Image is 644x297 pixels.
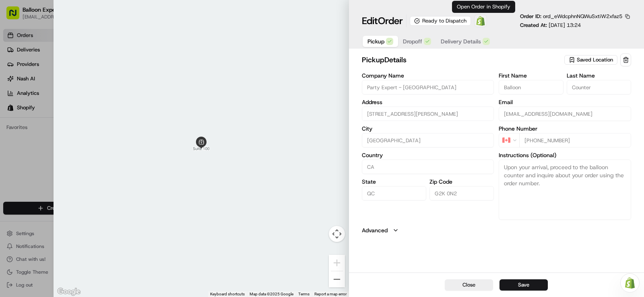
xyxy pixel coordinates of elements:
input: Enter phone number [519,133,631,147]
input: Enter country [362,160,494,174]
span: • [67,125,70,131]
img: Brigitte Vinadas [8,117,21,130]
a: Shopify [474,14,487,27]
div: 📗 [8,159,14,165]
span: Pylon [80,178,97,184]
div: Open Order in Shopify [452,1,515,13]
span: API Documentation [76,158,129,166]
label: Zip Code [429,179,494,184]
div: Past conversations [8,104,52,111]
button: See all [125,103,147,113]
span: Saved Location [577,56,613,63]
span: [DATE] 13:24 [549,22,581,29]
label: City [362,126,494,131]
span: [PERSON_NAME] [25,125,65,131]
textarea: Upon your arrival, proceed to the balloon counter and inquire about your order using the order nu... [499,160,631,220]
span: Delivery Details [441,37,481,45]
button: Advanced [362,226,631,234]
input: Enter last name [567,80,631,94]
img: 1736555255976-a54dd68f-1ca7-489b-9aae-adbdc363a1c4 [8,77,23,91]
span: Map data ©2025 Google [250,292,293,296]
a: 📗Knowledge Base [5,155,65,169]
input: Enter zip code [429,186,494,201]
div: Start new chat [36,77,132,85]
button: Zoom out [329,271,345,287]
span: Knowledge Base [16,158,62,166]
button: Start new chat [137,79,147,89]
label: Email [499,99,631,105]
input: 4825 Pierre-Bertrand Blvd, Suite 100, Québec City, QC G2K 0N2, CA [362,107,494,121]
img: Shopify [476,16,485,26]
label: First Name [499,73,563,78]
a: 💻API Documentation [65,155,132,169]
span: [DATE] [71,125,88,131]
h1: Edit [362,14,403,27]
span: ord_eWdcphnNQWuSxtiW2xfaz5 [543,13,622,20]
img: 1736555255976-a54dd68f-1ca7-489b-9aae-adbdc363a1c4 [16,125,23,131]
label: Country [362,152,494,158]
input: Enter email [499,107,631,121]
span: Dropoff [403,37,422,45]
p: Created At: [520,22,581,29]
label: Address [362,99,494,105]
label: Company Name [362,73,494,78]
label: Last Name [567,73,631,78]
button: Keyboard shortcuts [210,291,245,297]
a: Open this area in Google Maps (opens a new window) [56,287,82,297]
img: Nash [8,8,24,24]
a: Report a map error [314,292,347,296]
div: We're available if you need us! [36,85,111,91]
span: Order [378,14,403,27]
button: Save [500,279,548,291]
button: Map camera controls [329,226,345,242]
p: Order ID: [520,13,622,20]
p: Welcome 👋 [8,32,147,45]
img: Google [56,287,82,297]
label: Advanced [362,226,388,234]
h2: pickup Details [362,54,563,66]
input: Enter city [362,133,494,147]
div: Ready to Dispatch [410,16,471,26]
button: Saved Location [564,54,619,66]
label: State [362,179,426,184]
img: 8016278978528_b943e370aa5ada12b00a_72.png [17,77,31,91]
div: 💻 [68,159,74,165]
input: Clear [21,52,133,60]
a: Powered byPylon [57,177,97,184]
span: Pickup [367,37,384,45]
input: Enter first name [499,80,563,94]
input: Enter state [362,186,426,201]
label: Phone Number [499,126,631,131]
button: Zoom in [329,255,345,271]
a: Terms [298,292,310,296]
button: Close [445,279,493,291]
label: Instructions (Optional) [499,152,631,158]
input: Enter company name [362,80,494,94]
